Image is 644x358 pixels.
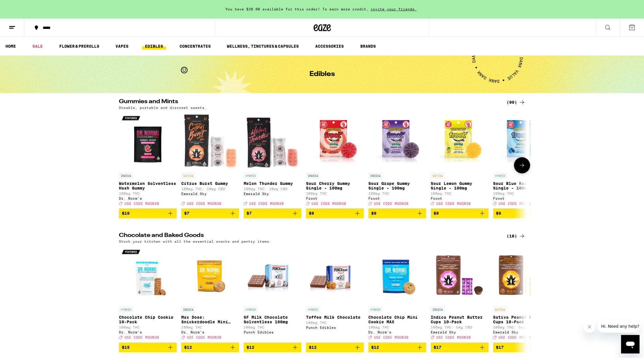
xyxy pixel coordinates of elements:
p: SATIVA [431,173,445,178]
span: USE CODE MOON30 [249,202,284,205]
p: 100mg THC [493,192,551,195]
button: Add to bag [181,342,239,352]
a: Open page for Max Dose: Snickerdoodle Mini Cookie - Indica from Dr. Norm's [181,246,239,342]
img: Emerald Sky - Citrus Burst Gummy [181,112,239,170]
span: $7 [247,211,252,216]
iframe: Message from company [598,320,639,333]
img: Dr. Norm's - Chocolate Chip Mini Cookie MAX [368,246,426,304]
a: Open page for Citrus Burst Gummy from Emerald Sky [181,112,239,208]
p: Chocolate Chip Cookie 10-Pack [119,315,177,324]
p: Sour Lemon Gummy Single - 100mg [431,181,488,190]
img: Dr. Norm's - Watermelon Solventless Hash Gummy [119,112,177,170]
button: Add to bag [244,342,301,352]
p: INDICA [368,173,382,178]
a: Open page for Indica Peanut Butter Cups 10-Pack from Emerald Sky [431,246,488,342]
div: Froot [306,196,364,200]
span: $17 [496,345,504,350]
a: BRANDS [357,43,379,50]
a: ACCESSORIES [312,43,347,50]
span: $12 [309,345,317,350]
h2: Chocolate and Baked Goods [119,233,497,240]
span: USE CODE MOON30 [499,336,533,340]
button: Add to bag [119,342,177,352]
img: Punch Edibles - SF Milk Chocolate Solventless 100mg [244,246,301,304]
span: USE CODE MOON30 [374,336,408,340]
a: CONCENTRATES [177,43,214,50]
a: Open page for Chocolate Chip Cookie 10-Pack from Dr. Norm's [119,246,177,342]
div: Froot [431,196,488,200]
button: Add to bag [431,342,488,352]
p: 100mg THC [431,192,488,195]
p: SF Milk Chocolate Solventless 100mg [244,315,301,324]
span: $17 [434,345,441,350]
p: 100mg THC [368,325,426,329]
p: SATIVA [493,307,507,312]
span: USE CODE MOON30 [187,336,221,340]
img: Dr. Norm's - Chocolate Chip Cookie 10-Pack [119,246,177,304]
div: Froot [493,196,551,200]
img: Punch Edibles - Toffee Milk Chocolate [306,246,364,304]
a: WELLNESS, TINCTURES & CAPSULES [224,43,302,50]
p: 100mg THC [306,192,364,195]
a: Open page for SF Milk Chocolate Solventless 100mg from Punch Edibles [244,246,301,342]
span: USE CODE MOON30 [124,202,159,205]
a: (18) [507,233,525,240]
div: Emerald Sky [493,330,551,334]
div: (90) [507,99,525,106]
img: Emerald Sky - Indica Peanut Butter Cups 10-Pack [431,246,488,304]
button: Add to bag [306,208,364,218]
span: $15 [122,345,130,350]
a: SALE [29,43,46,50]
p: Sour Grape Gummy Single - 100mg [368,181,426,190]
div: Emerald Sky [244,192,301,196]
p: Sour Blue Razz Gummy Single - 100mg [493,181,551,190]
p: HYBRID [119,307,133,312]
span: $12 [371,345,379,350]
a: Open page for Sour Blue Razz Gummy Single - 100mg from Froot [493,112,551,208]
button: Add to bag [368,208,426,218]
div: Punch Edibles [306,326,364,329]
button: Add to bag [306,342,364,352]
p: HYBRID [244,307,257,312]
span: USE CODE MOON30 [374,202,408,205]
button: Add to bag [181,208,239,218]
div: Emerald Sky [431,330,488,334]
img: Emerald Sky - Melon Thunder Gummy [244,112,301,170]
button: Add to bag [119,208,177,218]
button: Add to bag [431,208,488,218]
div: Dr. Norm's [181,330,239,334]
img: Froot - Sour Cherry Gummy Single - 100mg [306,112,364,170]
span: $9 [309,211,314,216]
a: HOME [3,43,19,50]
div: Dr. Norm's [119,196,177,200]
a: Open page for Chocolate Chip Mini Cookie MAX from Dr. Norm's [368,246,426,342]
a: Open page for Sour Cherry Gummy Single - 100mg from Froot [306,112,364,208]
p: Max Dose: Snickerdoodle Mini Cookie - Indica [181,315,239,324]
span: You have $20.00 available for this order! To earn more credit, [225,7,369,11]
h2: Gummies and Mints [119,99,497,106]
p: SATIVA [181,173,195,178]
img: Froot - Sour Blue Razz Gummy Single - 100mg [493,112,551,170]
p: Toffee Milk Chocolate [306,315,364,320]
img: Emerald Sky - Sativa Peanut Butter Cups 10-Pack [493,246,551,304]
p: 100mg THC [306,321,364,324]
img: Froot - Sour Lemon Gummy Single - 100mg [431,112,488,170]
p: 100mg THC: 10mg CBD [244,187,301,191]
p: HYBRID [493,173,507,178]
a: Open page for Sour Grape Gummy Single - 100mg from Froot [368,112,426,208]
p: Sativa Peanut Butter Cups 10-Pack [493,315,551,324]
p: Citrus Burst Gummy [181,181,239,186]
p: 108mg THC [181,325,239,329]
p: INDICA [181,307,195,312]
p: HYBRID [368,307,382,312]
img: Dr. Norm's - Max Dose: Snickerdoodle Mini Cookie - Indica [181,246,239,304]
button: Add to bag [493,208,551,218]
a: VAPES [113,43,131,50]
p: Dosable, portable and discreet sweets. [119,106,207,110]
iframe: Close message [584,321,595,333]
p: Melon Thunder Gummy [244,181,301,186]
a: Open page for Melon Thunder Gummy from Emerald Sky [244,112,301,208]
p: INDICA [119,173,133,178]
span: $7 [184,211,189,216]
